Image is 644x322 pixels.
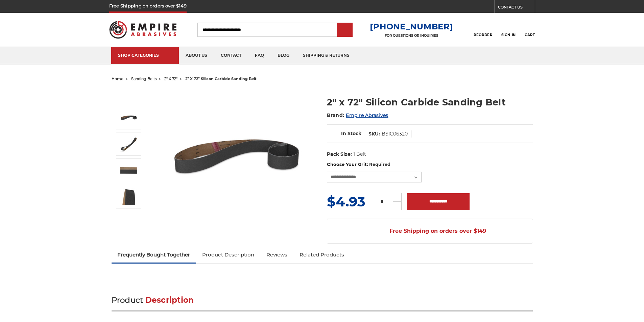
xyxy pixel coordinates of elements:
[327,112,344,118] span: Brand:
[112,247,196,262] a: Frequently Bought Together
[120,162,137,179] img: 2" x 72" Sanding Belt SC
[327,161,533,168] label: Choose Your Grit:
[382,130,408,138] dd: BSIC06320
[112,295,143,305] span: Product
[498,3,535,13] a: CONTACT US
[293,247,350,262] a: Related Products
[118,53,172,58] div: SHOP CATEGORIES
[370,33,453,38] p: FOR QUESTIONS OR INQUIRIES
[525,33,535,37] span: Cart
[112,76,123,81] a: home
[373,224,486,238] span: Free Shipping on orders over $149
[327,151,352,158] dt: Pack Size:
[474,22,492,37] a: Reorder
[341,130,361,137] span: In Stock
[214,47,248,64] a: contact
[368,130,380,138] dt: SKU:
[185,76,257,81] span: 2" x 72" silicon carbide sanding belt
[501,33,516,37] span: Sign In
[120,188,137,205] img: 2" x 72" - Silicon Carbide Sanding Belt
[109,17,177,43] img: Empire Abrasives
[248,47,271,64] a: faq
[525,22,535,37] a: Cart
[296,47,356,64] a: shipping & returns
[260,247,293,262] a: Reviews
[120,109,137,126] img: 2" x 72" Silicon Carbide File Belt
[120,135,137,152] img: 2" x 72" Silicon Carbide Sanding Belt
[271,47,296,64] a: blog
[196,247,260,262] a: Product Description
[164,76,177,81] a: 2" x 72"
[369,162,390,167] small: Required
[370,22,453,31] a: [PHONE_NUMBER]
[353,151,366,158] dd: 1 Belt
[338,23,352,37] input: Submit
[179,47,214,64] a: about us
[474,33,492,37] span: Reorder
[145,295,194,305] span: Description
[169,89,305,224] img: 2" x 72" Silicon Carbide File Belt
[346,112,388,118] a: Empire Abrasives
[327,193,365,210] span: $4.93
[131,76,157,81] a: sanding belts
[327,96,533,109] h1: 2" x 72" Silicon Carbide Sanding Belt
